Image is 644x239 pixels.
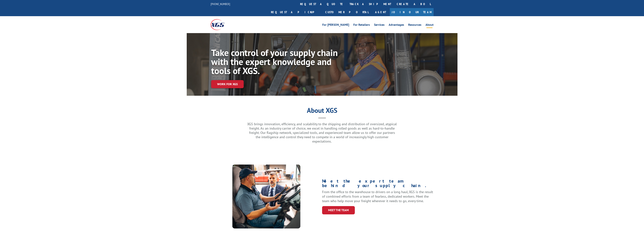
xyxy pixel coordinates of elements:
a: About [426,23,434,27]
a: Customer Portal [322,8,371,16]
p: From the office to the warehouse to drivers on a long haul, XGS is the result of combined efforts... [322,190,434,203]
p: XGS brings innovation, efficiency, and scalability to the shipping and distribution of oversized,... [247,122,397,143]
a: Resources [408,23,421,27]
a: [PHONE_NUMBER] [211,2,230,6]
a: Advantages [389,23,404,27]
img: XpressGlobal_MeettheTeam [232,165,300,229]
h1: Take control of your supply chain with the expert knowledge and tools of XGS. [211,48,339,77]
a: Meet the Team [322,206,355,214]
h1: About XGS [187,108,457,115]
a: Work for XGS [211,80,244,88]
a: Agent [371,8,390,16]
a: Request a pickup [268,8,322,16]
h1: Meet the expert team behind your supply chain. [322,179,434,190]
a: For [PERSON_NAME] [322,23,349,27]
a: Services [374,23,385,27]
a: For Retailers [353,23,370,27]
a: Join Our Team [390,8,434,16]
